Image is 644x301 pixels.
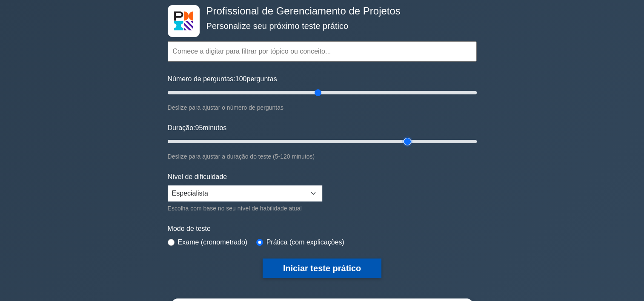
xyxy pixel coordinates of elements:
div: Escolha com base no seu nível de habilidade atual [168,203,322,213]
h4: Profissional de Gerenciamento de Projetos [203,5,435,17]
label: Modo de teste [168,224,477,234]
label: Nível de dificuldade [168,172,227,182]
div: Deslize para ajustar o número de perguntas [168,102,477,113]
span: 100 [235,75,247,82]
div: Deslize para ajustar a duração do teste (5-120 minutos) [168,151,477,162]
label: Duração: minutos [168,123,227,133]
span: 95 [195,124,203,131]
input: Comece a digitar para filtrar por tópico ou conceito... [168,41,477,62]
button: Iniciar teste prático [263,258,381,278]
label: Prática (com explicações) [266,237,344,247]
label: Exame (cronometrado) [178,237,248,247]
label: Número de perguntas: perguntas [168,74,277,84]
